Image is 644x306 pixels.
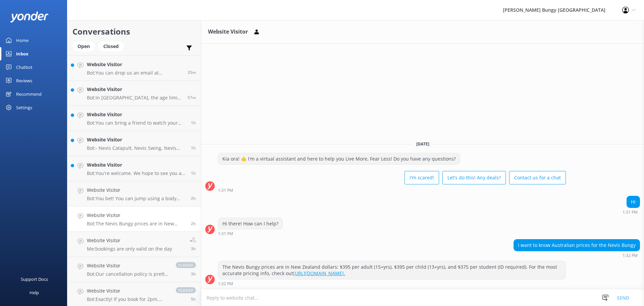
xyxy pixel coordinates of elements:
div: Oct 13 2025 01:31pm (UTC +13:00) Pacific/Auckland [623,210,640,214]
p: Bot: You're welcome. We hope to see you at one of our [PERSON_NAME] locations soon! [87,170,186,176]
a: Website VisitorBot:You can drop us an email at [EMAIL_ADDRESS][DOMAIN_NAME], and we'll do our bes... [67,55,201,81]
span: Oct 13 2025 03:26pm (UTC +13:00) Pacific/Auckland [187,95,196,100]
p: Bot: You can drop us an email at [EMAIL_ADDRESS][DOMAIN_NAME], and we'll do our best to get back ... [87,70,182,76]
div: Oct 13 2025 01:32pm (UTC +13:00) Pacific/Auckland [218,281,566,286]
span: Oct 13 2025 12:28pm (UTC +13:00) Pacific/Auckland [191,271,196,277]
a: Website VisitorBot:- Nevis Catapult, Nevis Swing, Nevis Bungy: Allow 4 hours. - Taupō Bungy, Taup... [67,131,201,156]
h3: Website Visitor [208,28,248,36]
div: Recommend [16,87,42,101]
h4: Website Visitor [87,111,186,118]
strong: 1:31 PM [218,232,233,236]
p: Bot: The Nevis Bungy prices are in New Zealand dollars: $395 per adult (15+yrs), $395 per child (... [87,221,186,227]
h4: Website Visitor [87,86,182,93]
span: Oct 13 2025 02:04pm (UTC +13:00) Pacific/Auckland [191,195,196,201]
div: Oct 13 2025 01:31pm (UTC +13:00) Pacific/Auckland [218,231,283,236]
p: Bot: - Nevis Catapult, Nevis Swing, Nevis Bungy: Allow 4 hours. - Taupō Bungy, Taupō Swing: Allow... [87,145,186,151]
button: Contact us for a chat [509,171,566,184]
h4: Website Visitor [87,262,169,269]
span: Oct 13 2025 03:48pm (UTC +13:00) Pacific/Auckland [187,70,196,75]
div: Oct 13 2025 01:31pm (UTC +13:00) Pacific/Auckland [218,188,566,192]
button: I'm scared! [405,171,439,184]
a: [URL][DOMAIN_NAME]. [293,270,345,276]
h4: Website Visitor [87,186,186,194]
strong: 1:32 PM [623,254,638,258]
h2: Conversations [72,25,196,38]
span: closed [176,262,196,268]
p: Bot: Exactly! If you book for 2pm, your jump will happen sometime within that hour. Just make sur... [87,296,169,302]
span: Oct 13 2025 12:36pm (UTC +13:00) Pacific/Auckland [191,246,196,252]
a: Website VisitorBot:You're welcome. We hope to see you at one of our [PERSON_NAME] locations soon!1h [67,156,201,181]
a: Website VisitorBot:You can bring a friend to watch your epic jump! Spectator tickets are required... [67,106,201,131]
strong: 1:31 PM [218,188,233,192]
span: Oct 13 2025 03:22pm (UTC +13:00) Pacific/Auckland [191,120,196,126]
div: Support Docs [21,272,48,286]
a: Website VisitorMe:bookings are only valid on the day3h [67,232,201,257]
h4: Website Visitor [87,237,172,244]
span: Oct 13 2025 11:15am (UTC +13:00) Pacific/Auckland [191,296,196,302]
a: Open [72,42,98,50]
img: yonder-white-logo.png [10,11,49,23]
a: Closed [98,42,127,50]
strong: 1:32 PM [218,282,233,286]
div: Hi [627,196,640,208]
div: Hi there! How can I help? [218,218,282,229]
span: Oct 13 2025 02:48pm (UTC +13:00) Pacific/Auckland [191,145,196,151]
div: Open [72,41,95,51]
div: Chatbot [16,60,33,74]
div: Kia ora! 🤙 I'm a virtual assistant and here to help you Live More, Fear Less! Do you have any que... [218,153,460,165]
div: Inbox [16,47,29,60]
a: Website VisitorBot:You bet! You can jump using a body harness at the Ledge Bungy, Taupo Bungy, an... [67,181,201,207]
p: Bot: You bet! You can jump using a body harness at the Ledge Bungy, Taupo Bungy, and Auckland Bun... [87,195,186,202]
p: Bot: In [GEOGRAPHIC_DATA], the age limit for most activities like the Skywalk, [GEOGRAPHIC_DATA],... [87,95,182,101]
span: [DATE] [412,141,433,147]
div: Settings [16,101,32,114]
h4: Website Visitor [87,161,186,169]
h4: Website Visitor [87,136,186,143]
a: Website VisitorBot:The Nevis Bungy prices are in New Zealand dollars: $395 per adult (15+yrs), $3... [67,207,201,232]
h4: Website Visitor [87,61,182,68]
span: closed [176,287,196,293]
a: Website VisitorBot:In [GEOGRAPHIC_DATA], the age limit for most activities like the Skywalk, [GEO... [67,81,201,106]
div: The Nevis Bungy prices are in New Zealand dollars: $395 per adult (15+yrs), $395 per child (13+yr... [218,261,566,279]
strong: 1:31 PM [623,210,638,214]
h4: Website Visitor [87,212,186,219]
a: Website VisitorBot:Our cancellation policy is pretty straightforward: - Cancel more than 48 hours... [67,257,201,282]
p: Bot: Our cancellation policy is pretty straightforward: - Cancel more than 48 hours in advance, a... [87,271,169,277]
span: Oct 13 2025 02:44pm (UTC +13:00) Pacific/Auckland [191,170,196,176]
div: Help [30,286,39,299]
div: I want to know Australian prices for the Nevis Bungy [514,239,640,251]
p: Me: bookings are only valid on the day [87,246,172,252]
button: Let's do this! Any deals? [442,171,506,184]
div: Home [16,34,29,47]
span: Oct 13 2025 01:32pm (UTC +13:00) Pacific/Auckland [191,221,196,226]
p: Bot: You can bring a friend to watch your epic jump! Spectator tickets are required for Nevis, wi... [87,120,186,126]
div: Reviews [16,74,32,87]
div: Oct 13 2025 01:32pm (UTC +13:00) Pacific/Auckland [514,253,640,258]
div: Closed [98,41,124,51]
h4: Website Visitor [87,287,169,295]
